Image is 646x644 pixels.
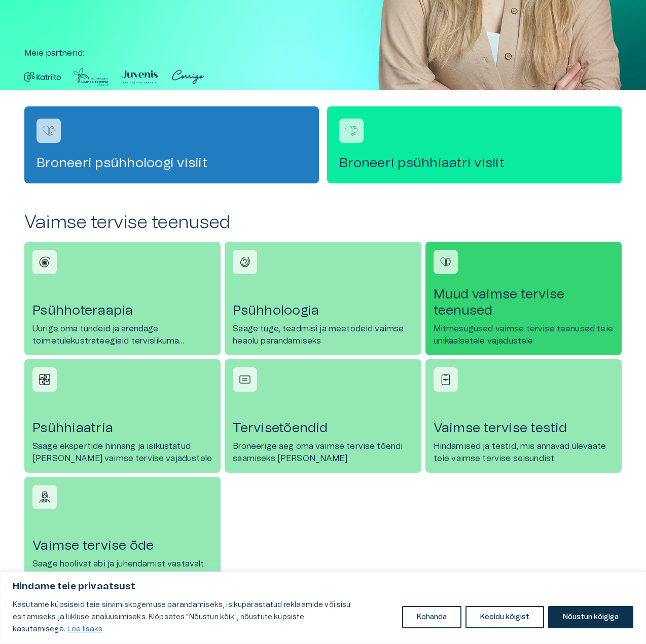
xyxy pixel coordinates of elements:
[237,372,253,387] img: Tervisetõendid icon
[24,212,622,234] h2: Vaimse tervise teenused
[233,302,413,319] h4: Psühholoogia
[327,106,622,183] a: Navigate to service booking
[233,440,413,465] p: Broneerige aeg oma vaimse tervise tõendi saamiseks [PERSON_NAME]
[52,8,67,16] span: Help
[402,606,461,628] button: Kohanda
[37,254,52,270] img: Psühhoteraapia icon
[465,606,544,628] button: Keeldu kõigist
[67,625,103,633] a: Loe lisaks
[37,372,52,387] img: Psühhiaatria icon
[32,440,212,465] p: Saage ekspertide hinnang ja isikustatud [PERSON_NAME] vaimse tervise vajadustele
[438,372,453,387] img: Vaimse tervise testid icon
[24,106,319,183] a: Navigate to service booking
[434,323,614,347] p: Mitmesugused vaimse tervise teenused teie unikaalsetele vajadustele
[233,323,413,347] p: Saage tuge, teadmisi ja meetodeid vaimse heaolu parandamiseks
[32,538,212,554] h4: Vaimse tervise õde
[32,558,212,582] p: Saage hoolivat abi ja juhendamist vastavalt teie vajadustele
[32,420,212,436] h4: Psühhiaatria
[73,67,109,87] img: Partner logo
[438,254,453,270] img: Muud vaimse tervise teenused icon
[233,420,413,436] h4: Tervisetõendid
[170,67,206,87] img: Partner logo
[32,323,212,347] p: Uurige oma tundeid ja arendage toimetulekustrateegiaid tervislikuma mõtteviisi saavutamiseks
[434,420,614,436] h4: Vaimse tervise testid
[13,581,633,593] p: Hindame teie privaatsust
[37,489,52,505] img: Vaimse tervise õde icon
[434,286,614,319] h4: Muud vaimse tervise teenused
[339,155,609,171] h4: Broneeri psühhiaatri visiit
[13,599,394,635] p: Kasutame küpsiseid teie sirvimiskogemuse parandamiseks, isikupärastatud reklaamide või sisu esita...
[237,254,253,270] img: Psühholoogia icon
[344,123,359,138] img: Broneeri psühhiaatri visiit logo
[434,440,614,465] p: Hindamised ja testid, mis annavad ülevaate teie vaimse tervise seisundist
[24,67,61,87] img: Partner logo
[121,67,158,87] img: Partner logo
[24,47,622,59] p: Meie partnerid :
[548,606,633,628] button: Nõustun kõigiga
[41,123,56,138] img: Broneeri psühholoogi visiit logo
[37,155,307,171] h4: Broneeri psühholoogi visiit
[32,302,212,319] h4: Psühhoteraapia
